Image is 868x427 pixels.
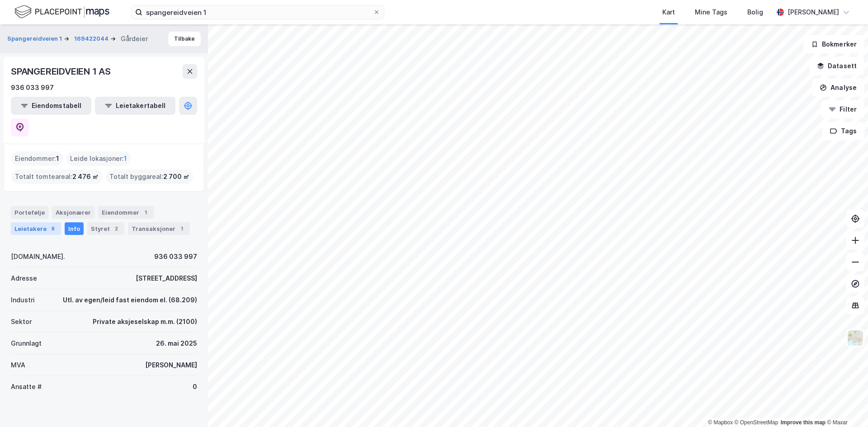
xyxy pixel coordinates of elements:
span: 1 [56,153,59,164]
button: Datasett [809,57,864,75]
div: 936 033 997 [154,251,197,262]
div: MVA [11,360,25,371]
button: Tilbake [168,32,201,46]
span: 1 [124,153,127,164]
button: Leietakertabell [95,97,175,115]
div: Transaksjoner [128,222,190,235]
img: Z [847,329,864,347]
img: logo.f888ab2527a4732fd821a326f86c7f29.svg [14,4,109,20]
div: 8 [48,224,57,233]
div: 936 033 997 [11,82,54,93]
div: Industri [11,295,35,305]
div: [STREET_ADDRESS] [136,273,197,284]
div: 2 [112,224,121,233]
button: 169422044 [74,34,110,43]
button: Analyse [812,79,864,97]
div: Portefølje [11,206,48,219]
button: Bokmerker [803,35,864,53]
span: 2 476 ㎡ [72,171,99,182]
div: Aksjonærer [52,206,94,219]
span: 2 700 ㎡ [163,171,189,182]
div: Utl. av egen/leid fast eiendom el. (68.209) [63,295,197,305]
div: 0 [193,381,197,392]
a: OpenStreetMap [735,419,778,426]
div: Gårdeier [121,33,148,44]
div: 1 [141,208,150,217]
button: Eiendomstabell [11,97,91,115]
button: Filter [821,100,864,118]
div: Kart [662,7,675,18]
div: Totalt byggareal : [106,169,193,184]
div: Sektor [11,316,32,327]
div: Styret [87,222,124,235]
button: Spangereidveien 1 [7,34,64,43]
div: [PERSON_NAME] [788,7,839,18]
a: Mapbox [708,419,733,426]
div: [DOMAIN_NAME]. [11,251,65,262]
div: Mine Tags [695,7,727,18]
div: Totalt tomteareal : [11,169,102,184]
div: Private aksjeselskap m.m. (2100) [93,316,197,327]
iframe: Chat Widget [823,384,868,427]
div: Leide lokasjoner : [66,151,131,166]
div: Leietakere [11,222,61,235]
div: 1 [177,224,186,233]
div: Info [65,222,84,235]
div: Eiendommer : [11,151,63,166]
div: Adresse [11,273,37,284]
div: [PERSON_NAME] [145,360,197,371]
div: Bolig [747,7,763,18]
div: Eiendommer [98,206,154,219]
input: Søk på adresse, matrikkel, gårdeiere, leietakere eller personer [142,5,373,19]
div: SPANGEREIDVEIEN 1 AS [11,64,113,79]
div: Ansatte # [11,381,42,392]
button: Tags [822,122,864,140]
div: Kontrollprogram for chat [823,384,868,427]
div: Grunnlagt [11,338,42,349]
div: 26. mai 2025 [156,338,197,349]
a: Improve this map [781,419,826,426]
